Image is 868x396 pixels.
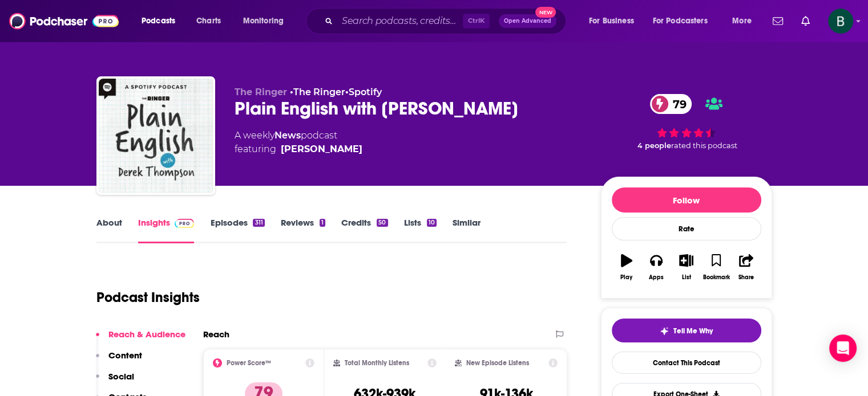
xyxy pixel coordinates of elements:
[96,350,142,371] button: Content
[235,142,362,156] span: featuring
[203,329,229,340] h2: Reach
[620,274,632,281] div: Play
[612,319,761,342] button: tell me why sparkleTell Me Why
[235,129,362,156] div: A weekly podcast
[108,350,142,361] p: Content
[601,87,772,157] div: 79 4 peoplerated this podcast
[499,14,556,28] button: Open AdvancedNew
[196,13,221,29] span: Charts
[671,141,737,150] span: rated this podcast
[404,217,437,243] a: Lists10
[96,371,134,392] button: Social
[466,359,529,367] h2: New Episode Listens
[612,217,761,240] div: Rate
[281,217,325,243] a: Reviews1
[138,217,195,243] a: InsightsPodchaser Pro
[732,13,752,29] span: More
[253,219,264,227] div: 311
[99,79,213,193] img: Plain English with Derek Thompson
[703,274,729,281] div: Bookmark
[828,9,853,34] span: Logged in as betsy46033
[612,352,761,374] a: Contact This Podcast
[108,371,134,382] p: Social
[293,87,345,97] a: The Ringer
[453,217,481,243] a: Similar
[653,13,708,29] span: For Podcasters
[227,359,271,367] h2: Power Score™
[349,87,382,97] a: Spotify
[650,94,692,114] a: 79
[96,289,200,306] h1: Podcast Insights
[9,10,119,32] img: Podchaser - Follow, Share and Rate Podcasts
[589,13,634,29] span: For Business
[341,217,387,243] a: Credits50
[134,12,190,30] button: open menu
[671,247,701,288] button: List
[377,219,387,227] div: 50
[317,8,577,34] div: Search podcasts, credits, & more...
[281,142,362,156] a: Derek Thompson
[290,87,345,97] span: •
[427,219,437,227] div: 10
[682,274,691,281] div: List
[142,13,175,29] span: Podcasts
[661,94,692,114] span: 79
[108,329,185,340] p: Reach & Audience
[645,12,724,30] button: open menu
[235,12,298,30] button: open menu
[189,12,228,30] a: Charts
[641,247,671,288] button: Apps
[175,219,195,228] img: Podchaser Pro
[829,334,857,362] div: Open Intercom Messenger
[828,9,853,34] button: Show profile menu
[210,217,264,243] a: Episodes311
[768,11,788,31] a: Show notifications dropdown
[345,87,382,97] span: •
[724,12,766,30] button: open menu
[96,329,185,350] button: Reach & Audience
[731,247,761,288] button: Share
[345,359,409,367] h2: Total Monthly Listens
[243,13,284,29] span: Monitoring
[797,11,814,31] a: Show notifications dropdown
[274,130,301,141] a: News
[535,7,556,18] span: New
[581,12,648,30] button: open menu
[235,87,287,97] span: The Ringer
[701,247,731,288] button: Bookmark
[612,247,641,288] button: Play
[504,18,551,24] span: Open Advanced
[463,14,490,28] span: Ctrl K
[637,141,671,150] span: 4 people
[649,274,664,281] div: Apps
[337,12,463,30] input: Search podcasts, credits, & more...
[660,326,669,336] img: tell me why sparkle
[320,219,325,227] div: 1
[612,187,761,213] button: Follow
[96,217,122,243] a: About
[738,274,754,281] div: Share
[828,9,853,34] img: User Profile
[673,326,713,336] span: Tell Me Why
